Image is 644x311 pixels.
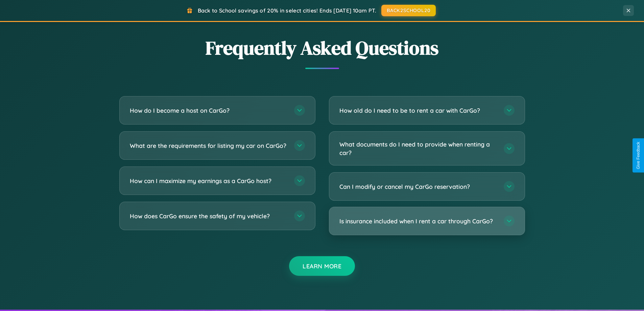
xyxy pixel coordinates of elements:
[381,5,436,16] button: BACK2SCHOOL20
[119,35,525,61] h2: Frequently Asked Questions
[339,106,497,115] h3: How old do I need to be to rent a car with CarGo?
[339,182,497,191] h3: Can I modify or cancel my CarGo reservation?
[198,7,376,14] span: Back to School savings of 20% in select cities! Ends [DATE] 10am PT.
[130,141,287,150] h3: What are the requirements for listing my car on CarGo?
[636,142,641,169] div: Give Feedback
[130,212,287,220] h3: How does CarGo ensure the safety of my vehicle?
[130,106,287,115] h3: How do I become a host on CarGo?
[289,256,355,276] button: Learn More
[339,217,497,225] h3: Is insurance included when I rent a car through CarGo?
[339,140,497,157] h3: What documents do I need to provide when renting a car?
[130,177,287,185] h3: How can I maximize my earnings as a CarGo host?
